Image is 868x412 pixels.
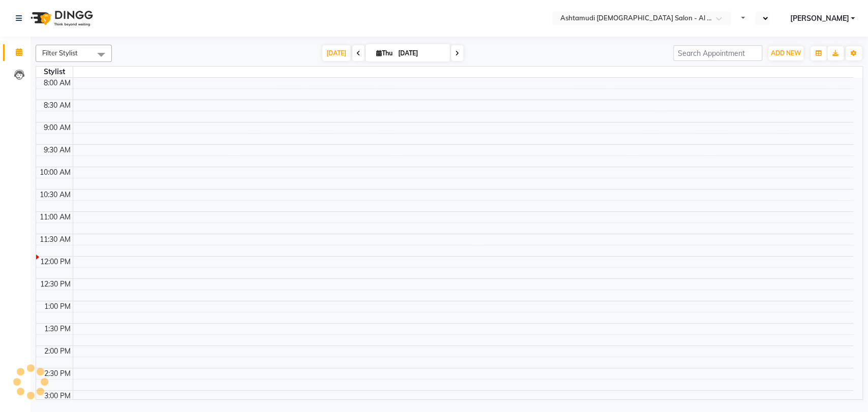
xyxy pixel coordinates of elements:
[42,78,73,88] div: 8:00 AM
[38,167,73,178] div: 10:00 AM
[42,49,78,57] span: Filter Stylist
[42,100,73,111] div: 8:30 AM
[42,324,73,334] div: 1:30 PM
[322,45,350,61] span: [DATE]
[36,67,73,77] div: Stylist
[42,368,73,379] div: 2:30 PM
[768,46,803,60] button: ADD NEW
[42,145,73,155] div: 9:30 AM
[42,391,73,401] div: 3:00 PM
[26,4,96,33] img: logo
[38,234,73,245] div: 11:30 AM
[38,189,73,200] div: 10:30 AM
[38,279,73,290] div: 12:30 PM
[38,212,73,223] div: 11:00 AM
[790,13,849,24] span: [PERSON_NAME]
[771,49,801,57] span: ADD NEW
[42,301,73,312] div: 1:00 PM
[42,346,73,357] div: 2:00 PM
[38,257,73,267] div: 12:00 PM
[374,49,395,57] span: Thu
[673,45,762,61] input: Search Appointment
[395,46,446,61] input: 2025-09-04
[42,122,73,133] div: 9:00 AM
